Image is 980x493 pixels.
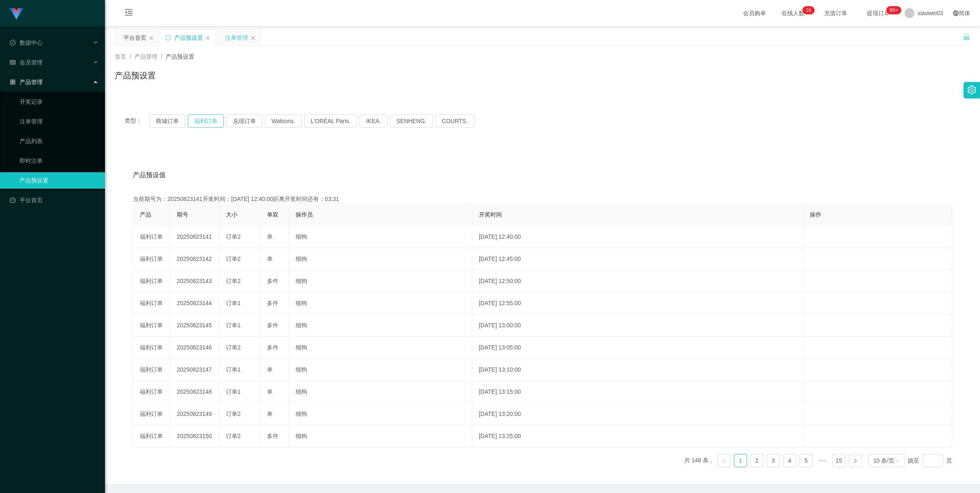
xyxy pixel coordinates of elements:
span: 单双 [267,211,278,218]
span: 订单2 [226,344,241,351]
li: 向后 5 页 [816,454,829,467]
a: 产品列表 [20,133,98,149]
button: 福利订单 [188,114,224,128]
a: 图标: dashboard平台首页 [10,192,98,208]
span: 开奖时间 [479,211,502,218]
span: 产品管理 [10,79,43,85]
td: 20250823148 [170,381,219,403]
button: COURTS. [435,114,474,128]
a: 开奖记录 [20,94,98,110]
td: 细狗 [289,381,472,403]
i: 图标: sync [165,35,171,41]
div: 平台首页 [123,30,146,46]
div: 产品预设置 [174,30,203,46]
span: 大小 [226,211,237,218]
span: 单 [267,233,273,240]
td: [DATE] 12:55:00 [472,292,803,315]
div: 10 条/页 [873,454,894,467]
td: 细狗 [289,315,472,337]
td: 细狗 [289,270,472,292]
td: 20250823149 [170,403,219,425]
button: 兑现订单 [226,114,262,128]
i: 图标: appstore-o [10,79,16,85]
div: 当前期号为：20250823141开奖时间：[DATE] 12:40:00距离开奖时间还有：03:31 [133,195,952,203]
span: 单 [267,256,273,262]
li: 4 [783,454,796,467]
i: 图标: global [953,10,959,16]
a: 2 [751,454,763,467]
td: 20250823144 [170,292,219,315]
span: 多件 [267,344,278,351]
td: 20250823145 [170,315,219,337]
td: 福利订单 [133,292,170,315]
a: 4 [784,454,796,467]
td: [DATE] 13:05:00 [472,337,803,359]
td: [DATE] 13:00:00 [472,315,803,337]
button: 商城订单 [149,114,185,128]
span: 多件 [267,300,278,306]
img: logo.9652507e.png [10,8,23,20]
span: 单 [267,366,273,373]
td: 细狗 [289,403,472,425]
span: 多件 [267,433,278,439]
td: 20250823143 [170,270,219,292]
span: 订单1 [226,366,241,373]
span: 首页 [115,53,126,60]
li: 共 148 条， [684,454,714,467]
span: 产品预设值 [133,170,166,180]
li: 3 [767,454,780,467]
span: 订单1 [226,388,241,395]
button: SENHENG. [390,114,433,128]
span: ••• [816,454,829,467]
li: 下一页 [849,454,862,467]
td: 福利订单 [133,226,170,248]
td: 20250823146 [170,337,219,359]
td: 福利订单 [133,381,170,403]
td: 细狗 [289,248,472,270]
sup: 928 [887,6,901,14]
i: 图标: close [149,36,154,41]
h1: 产品预设置 [115,69,156,82]
td: 细狗 [289,337,472,359]
span: 类型： [125,114,149,128]
div: 注单管理 [225,30,248,46]
span: 订单2 [226,411,241,417]
span: 产品预设置 [166,53,194,60]
td: [DATE] 13:15:00 [472,381,803,403]
i: 图标: left [722,459,727,463]
i: 图标: right [853,459,858,463]
td: 福利订单 [133,403,170,425]
span: 单 [267,388,273,395]
button: IKEA. [360,114,387,128]
span: / [130,53,131,60]
i: 图标: menu-fold [115,0,143,27]
span: 订单2 [226,233,241,240]
td: 福利订单 [133,359,170,381]
button: Watsons. [265,114,302,128]
a: 产品预设置 [20,172,98,189]
a: 注单管理 [20,113,98,130]
span: 在线人数 [777,10,809,16]
i: 图标: close [205,36,210,41]
span: 会员管理 [10,59,43,66]
li: 5 [800,454,813,467]
td: 福利订单 [133,270,170,292]
td: 福利订单 [133,315,170,337]
td: 细狗 [289,425,472,447]
li: 1 [734,454,747,467]
i: 图标: unlock [963,33,970,41]
span: 操作员 [296,211,313,218]
li: 2 [750,454,763,467]
span: 单 [267,411,273,417]
span: 充值订单 [820,10,851,16]
td: 20250823141 [170,226,219,248]
a: 5 [800,454,812,467]
a: 1 [734,454,747,467]
span: 数据中心 [10,39,43,46]
span: 多件 [267,278,278,284]
span: 订单1 [226,300,241,306]
i: 图标: down [895,458,900,464]
span: 多件 [267,322,278,329]
td: 20250823150 [170,425,219,447]
span: 产品管理 [134,53,157,60]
